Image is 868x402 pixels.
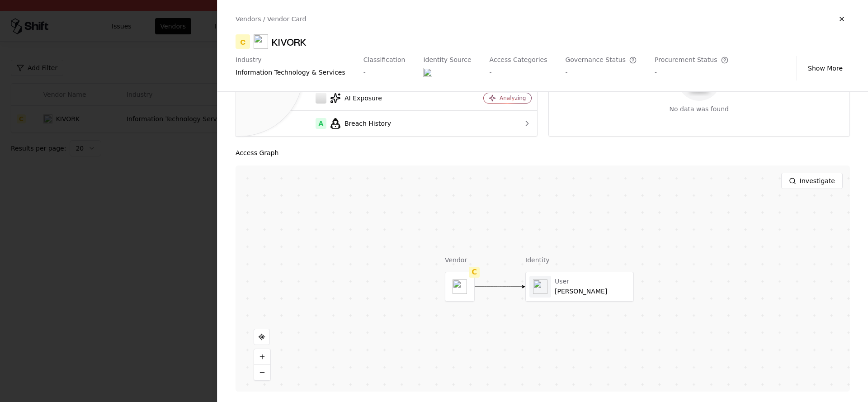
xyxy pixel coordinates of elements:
div: AI Exposure [243,93,453,104]
div: - [363,68,406,77]
div: C [469,267,480,278]
div: Identity [525,255,634,265]
div: User [555,278,630,286]
div: Access Graph [236,147,850,158]
div: A [316,118,326,129]
div: - [490,68,547,77]
div: Governance Status [565,56,637,64]
div: Industry [236,56,345,64]
div: C [236,34,250,49]
div: Access Categories [490,56,547,64]
div: Vendor [445,255,475,265]
div: Vendors / Vendor Card [236,14,306,24]
div: No data was found [670,104,729,114]
div: Breach History [243,118,453,129]
div: - [655,68,728,77]
div: information technology & services [236,68,345,77]
button: Show More [801,60,850,76]
div: Classification [363,56,406,64]
div: KIVORK [272,34,307,49]
div: Identity Source [423,56,471,64]
img: entra.microsoft.com [423,68,432,77]
button: Investigate [781,173,843,189]
div: [PERSON_NAME] [555,288,630,296]
div: Analyzing [500,95,526,102]
img: KIVORK [254,34,268,49]
div: - [565,68,637,77]
div: Procurement Status [655,56,728,64]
